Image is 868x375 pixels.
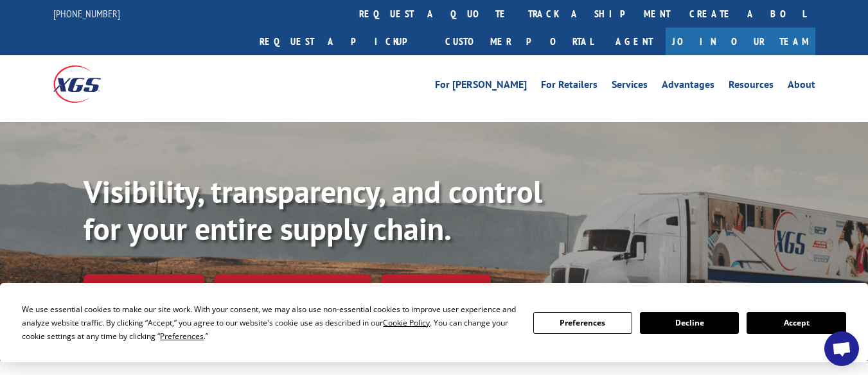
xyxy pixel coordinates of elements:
button: Decline [640,312,739,334]
a: Calculate transit time [215,274,371,302]
a: Track shipment [84,274,204,301]
a: About [788,80,815,94]
span: Preferences [160,331,204,342]
b: Visibility, transparency, and control for your entire supply chain. [84,171,542,249]
div: We use essential cookies to make our site work. With your consent, we may also use non-essential ... [22,302,517,343]
a: Customer Portal [436,28,603,55]
a: For [PERSON_NAME] [435,80,527,94]
button: Preferences [533,312,632,334]
a: For Retailers [541,80,598,94]
a: Agent [603,28,666,55]
a: Request a pickup [250,28,436,55]
a: Open chat [824,331,859,366]
a: Advantages [662,80,714,94]
a: Resources [729,80,774,94]
a: XGS ASSISTANT [381,274,491,302]
a: Services [612,80,648,94]
a: Join Our Team [666,28,815,55]
a: [PHONE_NUMBER] [53,7,120,20]
button: Accept [747,312,846,334]
span: Cookie Policy [383,317,430,328]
